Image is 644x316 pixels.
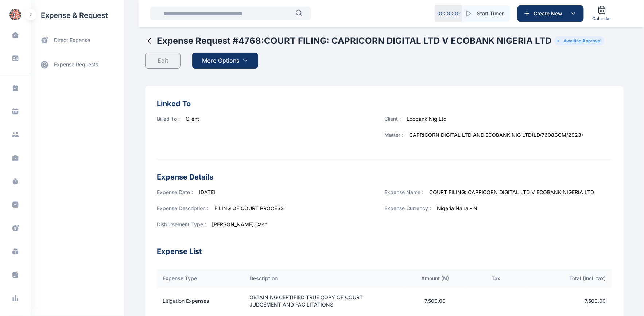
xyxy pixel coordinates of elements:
th: Amount ( ₦ ) [405,269,466,288]
span: CAPRICORN DIGITAL LTD AND ECOBANK NIG LTD(LD/7608GCM/2023) [409,132,583,138]
li: Awaiting Approval [558,38,602,44]
span: More Options [202,56,240,65]
a: direct expense [31,31,124,50]
span: Expense Date : [157,189,193,195]
p: 00 : 00 : 00 [437,10,460,17]
span: [DATE] [199,189,216,195]
button: Expense Request #4768:COURT FILING: CAPRICORN DIGITAL LTD V ECOBANK NIGERIA LTDAwaiting Approval [145,35,605,47]
span: Matter : [384,132,403,138]
span: FILING OF COURT PROCESS [214,205,284,211]
span: Start Timer [477,10,504,17]
span: Disbursement Type : [157,221,206,227]
a: Edit [145,47,186,74]
th: Expense Type [157,269,241,288]
span: Create New [531,10,569,17]
div: expense requests [31,50,124,73]
span: Ecobank Nig Ltd [407,116,447,122]
span: Nigeria Naira - ₦ [437,205,477,211]
th: Tax [466,269,527,288]
th: Description [241,269,405,288]
span: direct expense [54,36,90,44]
span: Client [186,116,199,122]
td: 7,500.00 [405,288,466,314]
td: 7,500.00 [527,288,612,314]
h2: Expense Request # 4768 : COURT FILING: CAPRICORN DIGITAL LTD V ECOBANK NIGERIA LTD [157,35,552,47]
span: Expense Currency : [384,205,431,211]
span: COURT FILING: CAPRICORN DIGITAL LTD V ECOBANK NIGERIA LTD [429,189,594,195]
a: Calendar [590,3,614,24]
a: expense requests [31,56,124,73]
span: Calendar [593,16,612,22]
h3: Expense List [157,237,612,257]
th: Total (Incl. tax) [527,269,612,288]
span: Expense Description : [157,205,209,211]
span: Billed To : [157,116,180,122]
button: Edit [145,53,181,69]
button: Start Timer [462,5,510,22]
span: Expense Name : [384,189,423,195]
td: OBTAINING CERTIFIED TRUE COPY OF COURT JUDGEMENT AND FACILITATIONS [241,288,405,314]
h3: Linked To [157,98,612,109]
span: Client : [384,116,401,122]
td: Litigation Expenses [157,288,241,314]
button: Create New [517,5,584,22]
span: [PERSON_NAME] Cash [212,221,267,227]
h3: Expense Details [157,171,612,183]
